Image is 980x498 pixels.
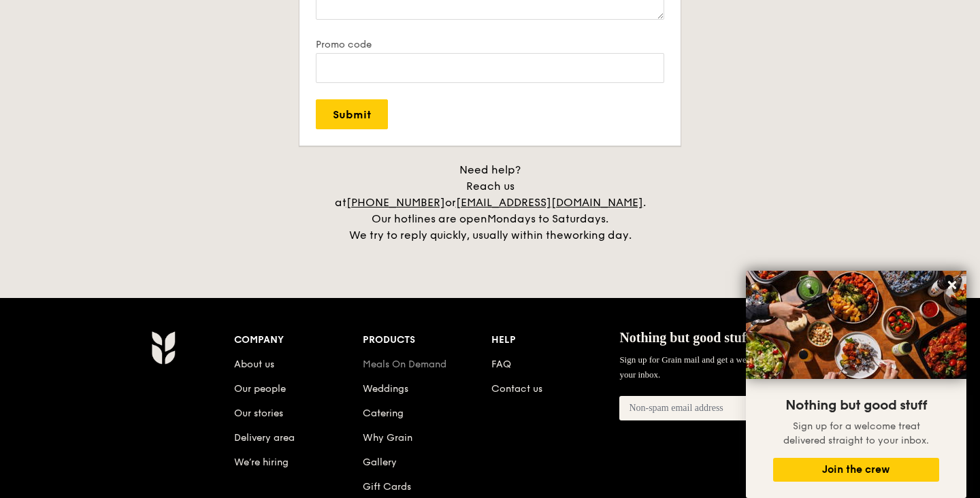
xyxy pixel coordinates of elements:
[491,383,542,395] a: Contact us
[363,408,404,419] a: Catering
[783,420,929,446] span: Sign up for a welcome treat delivered straight to your inbox.
[491,359,511,370] a: FAQ
[363,432,412,444] a: Why Grain
[234,456,289,468] a: We’re hiring
[563,229,632,242] span: working day.
[234,359,274,370] a: About us
[456,196,643,209] a: [EMAIL_ADDRESS][DOMAIN_NAME]
[785,397,927,414] span: Nothing but good stuff
[941,274,963,296] button: Close
[363,383,408,395] a: Weddings
[363,359,446,370] a: Meals On Demand
[363,456,397,468] a: Gallery
[491,331,620,350] div: Help
[773,458,939,482] button: Join the crew
[363,331,491,350] div: Products
[316,39,664,50] label: Promo code
[234,408,283,419] a: Our stories
[363,481,411,493] a: Gift Cards
[320,162,660,244] div: Need help? Reach us at or . Our hotlines are open We try to reply quickly, usually within the
[316,99,388,129] input: Submit
[346,196,445,209] a: [PHONE_NUMBER]
[234,383,286,395] a: Our people
[234,432,295,444] a: Delivery area
[619,396,770,420] input: Non-spam email address
[151,331,175,365] img: AYc88T3wAAAABJRU5ErkJggg==
[619,354,859,380] span: Sign up for Grain mail and get a welcome treat delivered straight to your inbox.
[487,212,608,225] span: Mondays to Saturdays.
[746,271,966,379] img: DSC07876-Edit02-Large.jpeg
[619,330,751,345] span: Nothing but good stuff
[234,331,363,350] div: Company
